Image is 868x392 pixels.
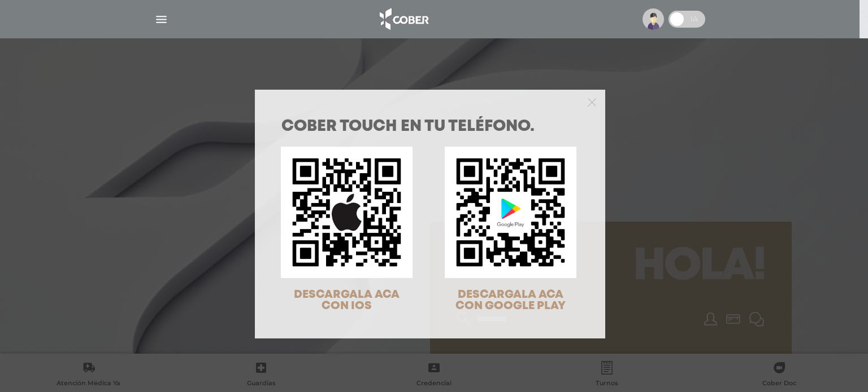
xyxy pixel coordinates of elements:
[294,289,400,311] span: DESCARGALA ACA CON IOS
[445,147,576,278] img: qr-code
[455,289,566,311] span: DESCARGALA ACA CON GOOGLE PLAY
[588,96,596,107] button: Close
[281,119,579,135] h1: COBER TOUCH en tu teléfono.
[281,147,413,278] img: qr-code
